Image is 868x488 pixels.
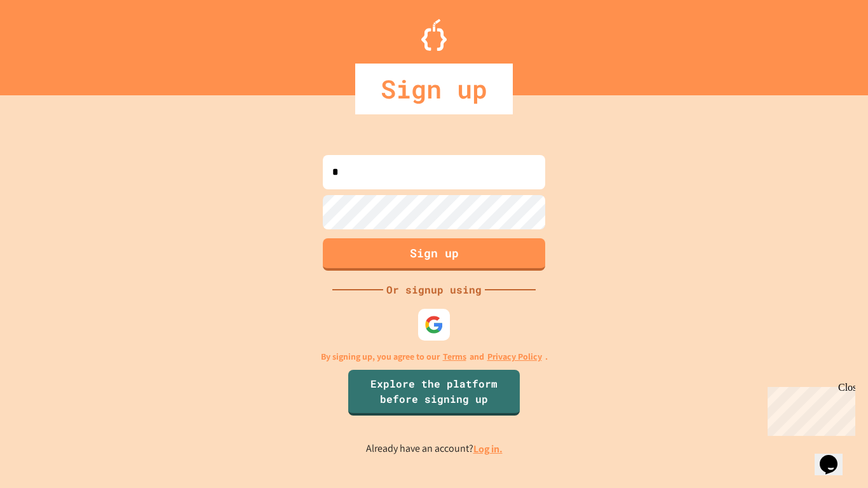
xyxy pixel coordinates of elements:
iframe: chat widget [763,382,855,436]
div: Or signup using [383,282,485,297]
div: Chat with us now!Close [5,5,88,81]
a: Terms [443,350,466,363]
img: google-icon.svg [424,315,444,334]
a: Log in. [473,442,503,456]
p: Already have an account? [366,441,503,457]
iframe: chat widget [815,437,855,475]
p: By signing up, you agree to our and . [321,350,548,363]
div: Sign up [355,64,513,114]
img: Logo.svg [421,19,447,51]
button: Sign up [323,238,545,271]
a: Privacy Policy [487,350,542,363]
a: Explore the platform before signing up [348,370,520,416]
